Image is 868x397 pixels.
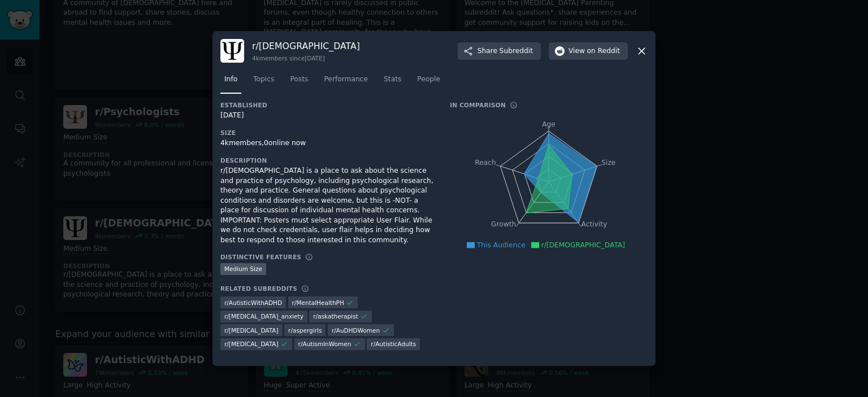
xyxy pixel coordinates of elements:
[313,312,358,320] span: r/ askatherapist
[220,101,434,109] h3: Established
[601,159,615,167] tspan: Size
[332,326,380,334] span: r/ AuDHDWomen
[292,299,344,307] span: r/ MentalHealthPH
[224,340,279,348] span: r/ [MEDICAL_DATA]
[371,340,416,348] span: r/ AutisticAdults
[249,71,278,94] a: Topics
[220,166,434,245] div: r/[DEMOGRAPHIC_DATA] is a place to ask about the science and practice of psychology, including ps...
[253,75,274,85] span: Topics
[491,221,516,229] tspan: Growth
[220,156,434,164] h3: Description
[581,221,607,229] tspan: Activity
[475,159,496,167] tspan: Reach
[477,241,526,249] span: This Audience
[380,71,405,94] a: Stats
[568,46,620,56] span: View
[450,101,506,109] h3: In Comparison
[413,71,444,94] a: People
[500,46,533,56] span: Subreddit
[220,253,301,261] h3: Distinctive Features
[549,42,628,60] button: Viewon Reddit
[252,40,360,52] h3: r/ [DEMOGRAPHIC_DATA]
[220,129,434,137] h3: Size
[220,39,244,63] img: askpsychologists
[587,46,620,56] span: on Reddit
[224,312,303,320] span: r/ [MEDICAL_DATA]_anxiety
[298,340,351,348] span: r/ AutismInWomen
[220,285,297,293] h3: Related Subreddits
[384,75,401,85] span: Stats
[220,111,434,121] div: [DATE]
[286,71,312,94] a: Posts
[542,120,555,128] tspan: Age
[417,75,440,85] span: People
[224,299,282,307] span: r/ AutisticWithADHD
[478,46,533,56] span: Share
[220,138,434,149] div: 4k members, 0 online now
[458,42,541,60] button: ShareSubreddit
[288,326,322,334] span: r/ aspergirls
[320,71,372,94] a: Performance
[252,54,360,62] div: 4k members since [DATE]
[220,71,241,94] a: Info
[324,75,368,85] span: Performance
[541,241,625,249] span: r/[DEMOGRAPHIC_DATA]
[220,263,266,275] div: Medium Size
[224,326,279,334] span: r/ [MEDICAL_DATA]
[224,75,237,85] span: Info
[290,75,308,85] span: Posts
